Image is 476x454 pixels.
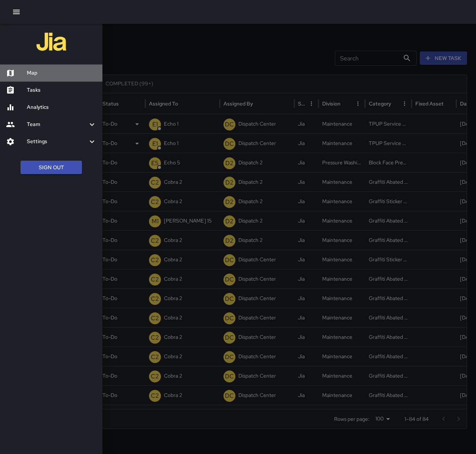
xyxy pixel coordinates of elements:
button: Sign Out [20,161,82,174]
h6: Tasks [27,86,96,94]
img: jia-logo [37,27,66,57]
h6: Settings [27,138,88,146]
h6: Team [27,120,88,129]
h6: Analytics [27,103,96,111]
h6: Map [27,69,96,77]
